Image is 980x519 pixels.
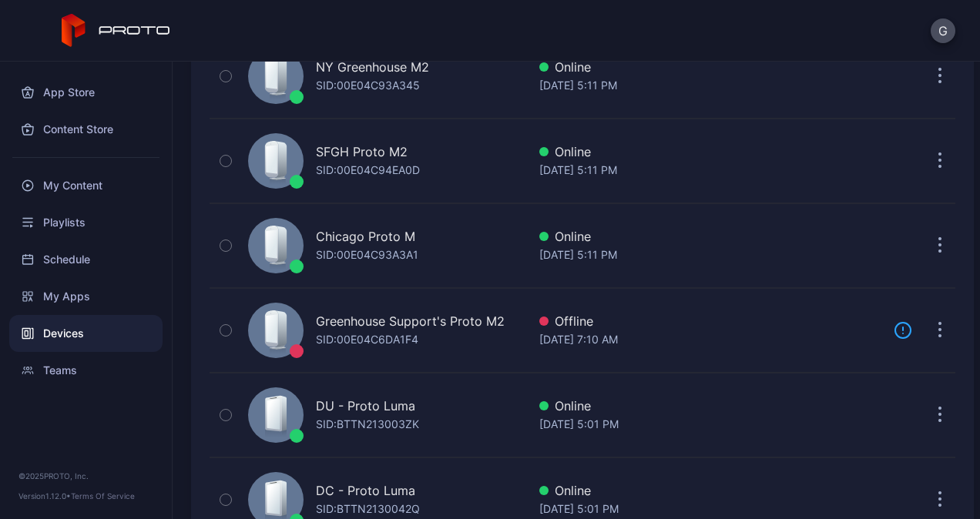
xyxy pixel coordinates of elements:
div: [DATE] 5:01 PM [539,500,881,518]
div: Greenhouse Support's Proto M2 [316,312,505,330]
a: Playlists [9,204,163,241]
a: Teams [9,352,163,389]
div: [DATE] 7:10 AM [539,330,881,349]
div: SID: BTTN2130042Q [316,500,420,518]
div: Online [539,142,881,161]
div: NY Greenhouse M2 [316,58,429,76]
div: SID: BTTN213003ZK [316,415,419,434]
a: My Apps [9,278,163,315]
button: G [931,18,955,43]
a: Schedule [9,241,163,278]
div: SID: 00E04C6DA1F4 [316,330,418,349]
div: © 2025 PROTO, Inc. [18,470,153,482]
div: Online [539,397,881,415]
div: SFGH Proto M2 [316,142,408,161]
div: [DATE] 5:11 PM [539,246,881,264]
div: Online [539,227,881,246]
div: [DATE] 5:11 PM [539,161,881,179]
div: SID: 00E04C93A3A1 [316,246,418,264]
div: Chicago Proto M [316,227,415,246]
div: DU - Proto Luma [316,397,415,415]
div: [DATE] 5:01 PM [539,415,881,434]
a: Devices [9,315,163,352]
div: DC - Proto Luma [316,481,415,500]
div: Online [539,481,881,500]
a: Content Store [9,111,163,148]
a: App Store [9,74,163,111]
a: Terms Of Service [71,491,135,501]
div: Offline [539,312,881,330]
div: SID: 00E04C94EA0D [316,161,420,179]
div: SID: 00E04C93A345 [316,76,420,95]
a: My Content [9,167,163,204]
span: Version 1.12.0 • [18,491,71,501]
div: [DATE] 5:11 PM [539,76,881,95]
div: Online [539,58,881,76]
